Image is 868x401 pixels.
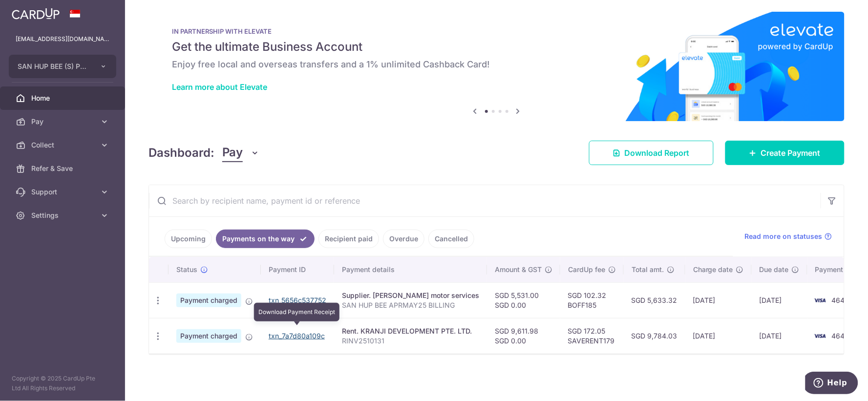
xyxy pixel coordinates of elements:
[222,144,243,162] span: Pay
[149,185,821,216] input: Search by recipient name, payment id or reference
[18,62,90,71] span: SAN HUP BEE (S) PTE LTD
[560,282,624,318] td: SGD 102.32 BOFF185
[495,265,542,274] span: Amount & GST
[176,294,241,307] span: Payment charged
[172,27,821,35] p: IN PARTNERSHIP WITH ELEVATE
[832,332,849,340] span: 4643
[725,141,845,165] a: Create Payment
[172,39,821,55] h5: Get the ultimate Business Account
[31,187,96,197] span: Support
[9,55,116,78] button: SAN HUP BEE (S) PTE LTD
[761,147,821,159] span: Create Payment
[428,230,474,248] a: Cancelled
[16,34,109,44] p: [EMAIL_ADDRESS][DOMAIN_NAME]
[216,230,315,248] a: Payments on the way
[560,318,624,354] td: SGD 172.05 SAVERENT179
[810,295,830,306] img: Bank Card
[832,296,849,304] span: 4643
[685,282,752,318] td: [DATE]
[176,329,241,343] span: Payment charged
[269,296,326,304] a: txn_5656c537752
[810,330,830,342] img: Bank Card
[261,257,334,282] th: Payment ID
[685,318,752,354] td: [DATE]
[31,140,96,150] span: Collect
[31,164,96,173] span: Refer & Save
[342,291,479,300] div: Supplier. [PERSON_NAME] motor services
[487,282,560,318] td: SGD 5,531.00 SGD 0.00
[334,257,487,282] th: Payment details
[12,8,60,20] img: CardUp
[31,211,96,220] span: Settings
[625,147,690,159] span: Download Report
[693,265,733,274] span: Charge date
[222,144,260,162] button: Pay
[745,232,832,241] a: Read more on statuses
[269,332,325,340] a: txn_7a7d80a109c
[805,372,858,396] iframe: Opens a widget where you can find more information
[31,93,96,103] span: Home
[624,282,685,318] td: SGD 5,633.32
[745,232,823,241] span: Read more on statuses
[752,282,807,318] td: [DATE]
[342,336,479,346] p: RINV2510131
[31,117,96,127] span: Pay
[624,318,685,354] td: SGD 9,784.03
[148,144,214,162] h4: Dashboard:
[487,318,560,354] td: SGD 9,611.98 SGD 0.00
[318,230,379,248] a: Recipient paid
[342,300,479,310] p: SAN HUP BEE APRMAY25 BILLING
[254,303,339,321] div: Download Payment Receipt
[148,12,845,121] img: Renovation banner
[752,318,807,354] td: [DATE]
[172,82,267,92] a: Learn more about Elevate
[632,265,664,274] span: Total amt.
[165,230,212,248] a: Upcoming
[176,265,197,274] span: Status
[760,265,789,274] span: Due date
[172,59,821,70] h6: Enjoy free local and overseas transfers and a 1% unlimited Cashback Card!
[568,265,605,274] span: CardUp fee
[383,230,424,248] a: Overdue
[342,326,479,336] div: Rent. KRANJI DEVELOPMENT PTE. LTD.
[589,141,714,165] a: Download Report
